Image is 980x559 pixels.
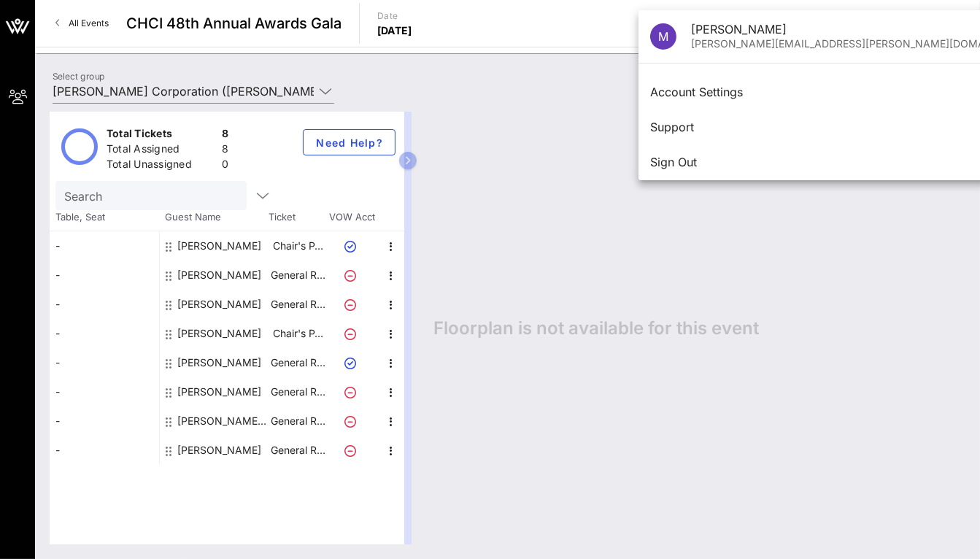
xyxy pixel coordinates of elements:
div: - [50,319,159,348]
span: CHCI 48th Annual Awards Gala [126,12,342,34]
div: Marisol Sanchez [177,319,261,348]
p: General R… [269,406,328,436]
div: - [50,436,159,465]
div: Santiago Negre [177,436,261,465]
p: General R… [269,377,328,406]
label: Select group [53,71,105,82]
p: Date [377,9,412,23]
button: Need Help? [303,129,396,155]
div: 0 [222,157,228,175]
p: Chair's P… [269,231,328,261]
a: All Events [47,12,117,35]
div: Kenny Roberts [177,290,261,319]
div: Reggie Love [177,377,261,406]
div: - [50,261,159,290]
div: Total Tickets [107,126,216,144]
div: Carlos Mateos [177,261,261,290]
p: General R… [269,261,328,290]
span: VOW Acct [327,210,378,225]
div: Santiago Ginebra Campillo [177,406,269,436]
span: Need Help? [315,136,383,149]
span: Table, Seat [50,210,159,225]
span: Ticket [269,210,327,225]
div: - [50,231,159,261]
p: [DATE] [377,23,412,38]
p: General R… [269,290,328,319]
div: 8 [222,126,228,144]
div: - [50,406,159,436]
div: Total Assigned [107,142,216,160]
div: Mauricio Villacres [177,348,261,377]
div: - [50,348,159,377]
p: General R… [269,348,328,377]
div: Alisa La [177,231,261,261]
p: Chair's P… [269,319,328,348]
div: 8 [222,142,228,160]
span: All Events [69,18,109,28]
span: Floorplan is not available for this event [433,317,759,339]
div: Total Unassigned [107,157,216,175]
span: Guest Name [159,210,269,225]
p: General R… [269,436,328,465]
div: - [50,377,159,406]
span: M [658,29,668,44]
div: - [50,290,159,319]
